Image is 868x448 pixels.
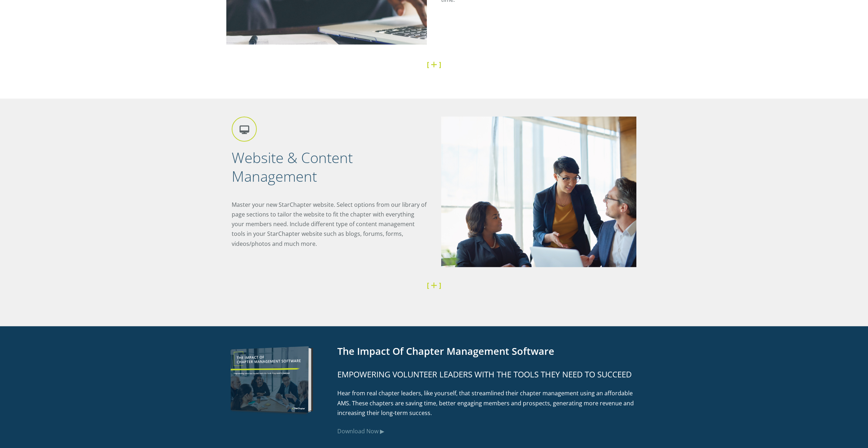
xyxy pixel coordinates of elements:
[232,200,427,249] p: Master your new StarChapter website. Select options from our library of page sections to tailor t...
[232,148,427,186] h2: Website & Content Management
[439,59,441,69] strong: ]
[337,427,384,435] a: Download Now ▶
[441,116,636,267] img: Website and Content Management
[337,344,642,359] h3: The Impact of Chapter Management Software
[439,280,441,290] strong: ]
[337,389,642,418] p: Hear from real chapter leaders, like yourself, that streamlined their chapter management using an...
[226,344,323,416] img: The Impact of Chapter Management Software eBook
[427,280,429,290] strong: [
[427,59,429,69] strong: [
[337,368,642,381] h4: Empowering volunteer leaders with the tools they need to succeed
